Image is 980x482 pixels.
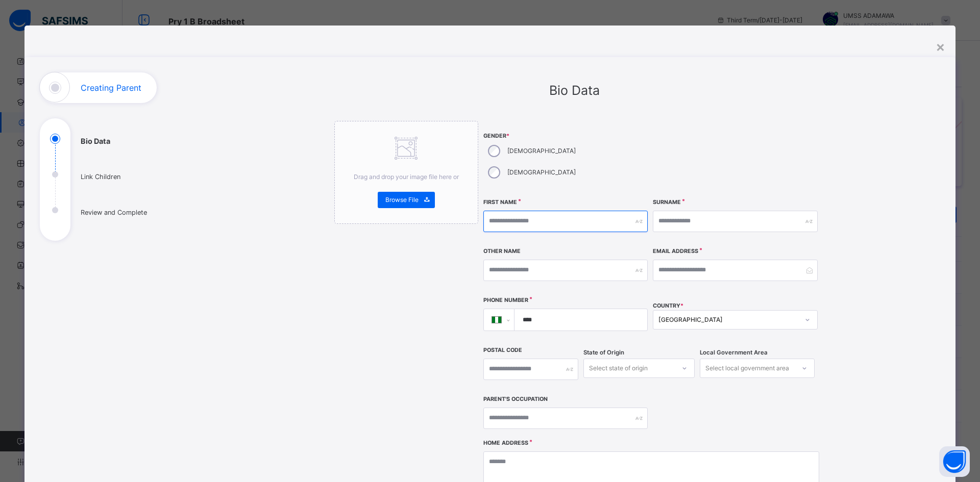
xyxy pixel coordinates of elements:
[507,146,576,156] label: [DEMOGRAPHIC_DATA]
[385,195,419,205] span: Browse File
[583,348,624,357] span: State of Origin
[653,198,681,207] label: Surname
[354,173,459,181] span: Drag and drop your image file here or
[549,83,600,98] span: Bio Data
[507,168,576,177] label: [DEMOGRAPHIC_DATA]
[705,359,789,378] div: Select local government area
[81,84,141,92] h1: Creating Parent
[483,439,528,447] label: Home Address
[483,132,648,140] span: Gender
[936,36,945,57] div: ×
[334,121,478,224] div: Drag and drop your image file here orBrowse File
[483,346,522,354] label: Postal Code
[589,359,648,378] div: Select state of origin
[483,296,528,305] label: Phone Number
[483,395,548,403] label: Parent's Occupation
[658,315,798,324] div: [GEOGRAPHIC_DATA]
[653,302,683,309] span: COUNTRY
[939,446,970,477] button: Open asap
[483,198,517,207] label: First Name
[483,247,521,256] label: Other Name
[700,348,768,357] span: Local Government Area
[653,247,698,256] label: Email Address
